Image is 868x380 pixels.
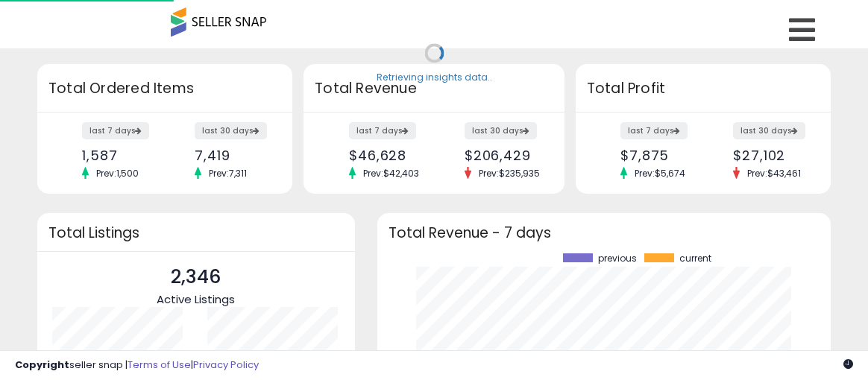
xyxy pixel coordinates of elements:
h3: Total Profit [587,78,820,99]
div: $206,429 [465,148,538,163]
span: Prev: $42,403 [356,167,427,180]
span: current [679,253,711,264]
label: last 30 days [465,122,537,139]
div: $27,102 [733,148,805,163]
div: Retrieving insights data.. [377,72,492,85]
div: $46,628 [349,148,423,163]
p: 2,346 [157,263,235,291]
span: Active Listings [157,291,235,307]
span: previous [598,253,637,264]
span: Prev: $235,935 [471,167,547,180]
span: Prev: $43,461 [740,167,808,180]
span: Prev: $5,674 [627,167,693,180]
label: last 30 days [195,122,267,139]
span: Prev: 7,311 [201,167,254,180]
div: $7,875 [620,148,692,163]
a: Terms of Use [128,358,191,372]
div: 7,419 [195,148,266,163]
strong: Copyright [15,358,69,372]
label: last 7 days [349,122,416,139]
label: last 30 days [733,122,805,139]
label: last 7 days [620,122,688,139]
h3: Total Ordered Items [48,78,281,99]
div: seller snap | | [15,358,259,373]
h3: Total Revenue - 7 days [389,227,820,238]
div: 1,587 [82,148,154,163]
h3: Total Listings [48,227,344,238]
h3: Total Revenue [315,78,553,99]
a: Privacy Policy [193,358,259,372]
label: last 7 days [82,122,149,139]
span: Prev: 1,500 [89,167,146,180]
